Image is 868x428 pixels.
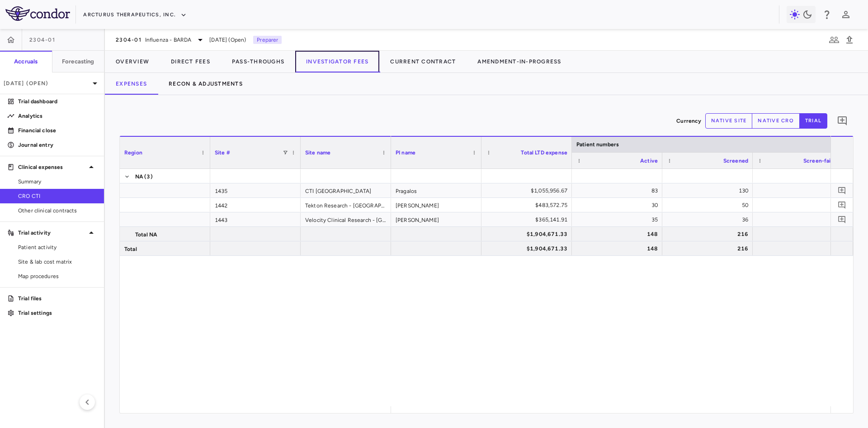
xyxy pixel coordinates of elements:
h6: Accruals [14,58,38,66]
p: Trial dashboard [18,97,97,106]
div: 1442 [210,198,301,212]
img: logo-full-BYUhSk78.svg [5,6,70,21]
button: trial [799,113,827,129]
button: native cro [752,113,800,129]
span: Active [640,158,658,164]
div: [PERSON_NAME] [391,198,481,212]
div: $483,572.75 [490,198,567,212]
span: (3) [144,169,152,184]
span: 2304-01 [116,36,142,43]
h6: Forecasting [62,58,94,66]
button: Overview [105,51,160,72]
button: Add comment [836,213,848,226]
button: Amendment-In-Progress [467,51,572,72]
div: $1,904,671.33 [490,241,567,256]
span: Site & lab cost matrix [18,258,97,266]
button: native site [705,113,753,129]
div: 216 [670,227,748,241]
span: Total LTD expense [521,149,567,156]
span: Screened [723,158,748,164]
span: NA [135,169,143,184]
span: Site # [215,149,230,156]
svg: Add comment [838,186,846,195]
span: Other clinical contracts [18,207,97,215]
div: $1,904,671.33 [490,227,567,241]
span: Total NA [135,227,157,242]
p: Trial activity [18,229,86,237]
button: Investigator Fees [295,51,379,72]
span: [DATE] (Open) [209,36,246,44]
svg: Add comment [838,201,846,209]
div: 148 [580,241,658,256]
div: [PERSON_NAME] [391,212,481,226]
div: 6 [761,183,839,198]
div: 130 [670,183,748,198]
div: 1 [761,212,839,227]
button: Expenses [105,73,158,95]
p: [DATE] (Open) [4,79,90,87]
p: Trial settings [18,309,97,317]
div: 148 [580,227,658,241]
span: Patient numbers [576,141,619,148]
div: $1,055,956.67 [490,183,567,198]
span: 2304-01 [29,36,55,43]
div: 1435 [210,183,301,197]
p: Journal entry [18,141,97,149]
p: Financial close [18,126,97,135]
div: Pragalos [391,183,481,197]
span: CRO CTI [18,192,97,200]
div: 10 [761,241,839,256]
p: Clinical expenses [18,163,86,171]
button: Current Contract [379,51,467,72]
p: Preparer [253,36,282,44]
button: Add comment [835,113,850,129]
p: Trial files [18,294,97,303]
div: Tekton Research - [GEOGRAPHIC_DATA] [301,198,391,212]
p: Analytics [18,112,97,120]
div: $365,141.91 [490,212,567,227]
span: PI name [396,149,415,156]
div: 1443 [210,212,301,226]
button: Add comment [836,199,848,211]
div: 216 [670,241,748,256]
div: 36 [670,212,748,227]
div: Velocity Clinical Research - [GEOGRAPHIC_DATA] [301,212,391,226]
div: 83 [580,183,658,198]
div: 3 [761,198,839,212]
span: Screen-failed [803,158,839,164]
div: 35 [580,212,658,227]
button: Pass-Throughs [221,51,295,72]
div: 10 [761,227,839,241]
span: Summary [18,178,97,186]
span: Map procedures [18,272,97,280]
span: Influenza - BARDA [145,36,192,44]
button: Direct Fees [160,51,221,72]
svg: Add comment [837,115,848,126]
div: CTI [GEOGRAPHIC_DATA] [301,183,391,197]
svg: Add comment [838,215,846,224]
span: Total [124,242,137,256]
span: Patient activity [18,243,97,251]
div: 50 [670,198,748,212]
span: Site name [305,149,330,156]
div: 30 [580,198,658,212]
button: Arcturus Therapeutics, Inc. [83,8,187,22]
button: Recon & Adjustments [158,73,254,95]
p: Currency [676,117,701,125]
button: Add comment [836,184,848,197]
span: Region [124,149,142,156]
